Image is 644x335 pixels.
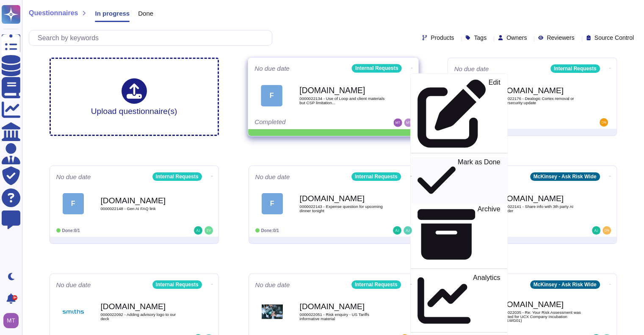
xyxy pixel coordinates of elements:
div: Internal Requests [351,64,401,72]
p: Archive [477,206,500,263]
a: Edit [410,77,507,150]
span: 0000022176 - Dealogic Cortex removal or cybersecurity update [499,97,583,105]
div: Completed [254,119,359,127]
img: user [3,313,19,328]
a: Archive [410,204,507,265]
b: [DOMAIN_NAME] [499,86,583,94]
img: user [393,119,402,127]
img: Logo [262,301,283,322]
b: [DOMAIN_NAME] [101,197,185,205]
span: Products [431,35,454,41]
span: 0000022092 - Adding advisory logo to our deck [101,313,185,321]
span: 0000022141 - Share info with 3th party AI provider [499,205,583,213]
span: Reviewers [547,35,574,41]
img: user [600,118,608,127]
img: user [393,226,401,235]
p: Edit [488,79,500,148]
b: [DOMAIN_NAME] [300,194,384,202]
span: 0000022051 - Risk enquiry - US Tariffs informative material [300,313,384,321]
input: Search by keywords [33,30,272,45]
p: Analytics [473,274,500,327]
div: Upload questionnaire(s) [91,78,177,115]
img: user [603,226,611,235]
img: user [404,119,412,127]
span: 0000022148 - Gen AI FAQ link [101,207,185,211]
div: F [63,193,84,214]
a: Mark as Done [410,157,507,204]
span: No due date [56,174,91,180]
span: No due date [254,65,290,72]
div: McKinsey - Ask Risk Wide [530,172,600,181]
p: Mark as Done [457,159,500,202]
span: Owners [506,35,527,41]
div: Internal Requests [152,172,202,181]
span: No due date [255,282,290,288]
div: F [262,193,283,214]
span: Done [138,10,153,17]
div: Internal Requests [351,280,401,289]
div: McKinsey - Ask Risk Wide [530,280,600,289]
span: 0000022035 - Re: Your Risk Assessment was updated for UCX Company Incubation (5751WG01) [499,310,583,323]
span: No due date [255,174,290,180]
span: Done: 0/1 [62,228,80,233]
div: Internal Requests [351,172,401,181]
img: user [205,226,213,235]
span: No due date [56,282,91,288]
b: [DOMAIN_NAME] [499,194,583,202]
span: 0000022143 - Expense question for upcoming dinner tonight [300,205,384,213]
img: user [404,226,412,235]
div: 9+ [12,295,17,300]
span: In progress [95,10,130,17]
b: [DOMAIN_NAME] [299,86,385,94]
div: Internal Requests [550,64,600,73]
a: Analytics [410,272,507,329]
span: 0000022134 - Use of Loop and client materials but CSP limitation... [299,97,385,105]
span: Questionnaires [29,10,78,17]
b: [DOMAIN_NAME] [499,300,583,308]
span: Done: 0/1 [261,228,279,233]
b: [DOMAIN_NAME] [101,302,185,310]
img: user [194,226,202,235]
span: Tags [474,35,486,41]
span: Source Control [594,35,634,41]
b: [DOMAIN_NAME] [300,302,384,310]
img: Logo [63,301,84,322]
img: user [592,226,600,235]
span: No due date [454,66,489,72]
div: Internal Requests [152,280,202,289]
div: F [261,85,282,106]
button: user [2,311,25,330]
